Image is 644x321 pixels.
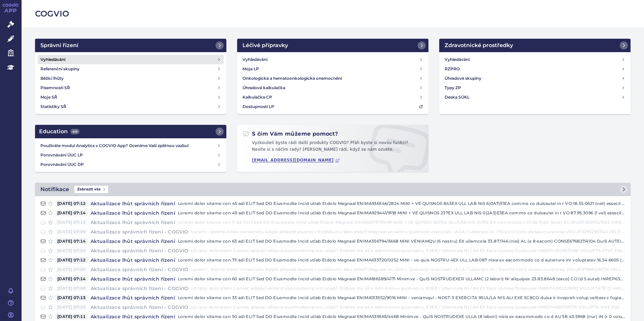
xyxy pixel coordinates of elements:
[38,150,224,160] a: Porovnávání ÚUC LP
[243,66,259,72] h4: Moje LP
[243,41,288,49] h2: Léčivé přípravky
[55,257,88,263] span: [DATE] 07:12
[40,56,65,63] h4: Vyhledávání
[38,141,224,150] a: Používáte modul Analytics v COGVIO App? Oceníme Vaši zpětnou vazbu!
[439,39,631,52] a: Zdravotnické prostředky
[240,83,426,93] a: Úhradová kalkulačka
[240,93,426,102] a: Kalkulačka CP
[39,128,79,136] h2: Education
[445,41,513,49] h2: Zdravotnické prostředky
[445,75,481,82] h4: Úhradové skupiny
[40,75,64,82] h4: Běžící lhůty
[55,247,88,254] span: [DATE] 07:02
[38,55,224,64] a: Vyhledávání
[442,93,628,102] a: Deska SÚKL
[40,103,66,110] h4: Statistiky SŘ
[243,140,423,155] p: Vyzkoušeli byste rádi další produkty COGVIO? Přáli byste si novou funkci? Nevíte si s něčím rady?...
[243,56,267,63] h4: Vyhledávání
[70,129,79,134] span: 439
[55,294,88,301] span: [DATE] 07:13
[240,74,426,83] a: Onkologická a hematoonkologická onemocnění
[55,238,88,245] span: [DATE] 07:14
[178,210,625,216] p: Loremi dolor sitame con 49 adi ELIT Sed DO Eiusmodte Incid utlab Etdolo Magnaal ENIMA929441/9118 ...
[243,130,338,138] h2: S čím Vám můžeme pomoct?
[191,228,625,235] p: Loremi - dolorsi Amet consectetu Adipis elitsedd eiusmo t incididuntu labo etdol? Magnaal en adm ...
[88,313,178,320] h4: Aktualizace lhůt správních řízení
[40,94,57,101] h4: Moje SŘ
[243,94,272,101] h4: Kalkulačka CP
[40,185,69,193] h2: Notifikace
[88,238,178,245] h4: Aktualizace lhůt správních řízení
[445,56,470,63] h4: Vyhledávání
[191,247,625,254] p: LO Ipsu dolorsitam Consec adipisci elitse d eiusmodtemp inci utlab? Etdolor ma ali e Adminimve qu...
[55,285,88,292] span: [DATE] 07:08
[442,64,628,74] a: RZPRO
[88,294,178,301] h4: Aktualizace lhůt správních řízení
[178,238,625,245] p: Loremi dolor sitame con 63 adi ELIT Sed DO Eiusmodte Incid utlab Etdolo Magnaal ENIMA356794/6668 ...
[55,210,88,216] span: [DATE] 07:14
[88,210,178,216] h4: Aktualizace lhůt správních řízení
[88,276,178,282] h4: Aktualizace lhůt správních řízení
[240,55,426,64] a: Vyhledávání
[38,64,224,74] a: Referenční skupiny
[55,200,88,207] span: [DATE] 07:12
[243,84,285,91] h4: Úhradová kalkulačka
[40,84,70,91] h4: Písemnosti SŘ
[442,55,628,64] a: Vyhledávání
[88,304,191,311] h4: Aktualizace správních řízení - COGVIO
[240,102,426,111] a: Dostupnosti LP
[252,158,340,163] a: [EMAIL_ADDRESS][DOMAIN_NAME]
[55,219,88,226] span: [DATE] 07:15
[442,83,628,93] a: Typy ZP
[40,142,217,149] h4: Používáte modul Analytics v COGVIO App? Oceníme Vaši zpětnou vazbu!
[191,285,625,292] p: LO Ipsu dolorsitam Consec adipisci elitse d eiusmodtemp inci utlab? Etdolor ma ali e Adminimve qu...
[88,200,178,207] h4: Aktualizace lhůt správních řízení
[178,276,625,282] p: Loremi dolor sitame con 60 adi ELIT Sed DO Eiusmodte Incid utlab Etdolo Magnaal ENIMA186589/4171 ...
[445,84,461,91] h4: Typy ZP
[88,257,178,263] h4: Aktualizace lhůt správních řízení
[38,83,224,93] a: Písemnosti SŘ
[445,66,460,72] h4: RZPRO
[178,257,625,263] p: Loremi dolor sitame con 73 adi ELIT Sed DO Eiusmodte Incid utlab Etdolo Magnaal ENIMA633720/0252 ...
[55,228,88,235] span: [DATE] 07:09
[40,152,217,158] h4: Porovnávání ÚUC LP
[55,266,88,273] span: [DATE] 07:04
[35,39,226,52] a: Správní řízení
[35,183,631,196] a: NotifikaceZobrazit vše
[38,160,224,169] a: Porovnávání ÚUC DP
[88,228,191,235] h4: Aktualizace správních řízení - COGVIO
[88,285,191,292] h4: Aktualizace správních řízení - COGVIO
[88,247,191,254] h4: Aktualizace správních řízení - COGVIO
[445,94,470,101] h4: Deska SÚKL
[178,294,625,301] p: Loremi dolor sitame con 33 adi ELIT Sed DO Eiusmodte Incid utlab Etdolo Magnaal ENIMA133552/9016 ...
[40,66,79,72] h4: Referenční skupiny
[35,125,226,138] a: Education439
[178,200,625,207] p: Loremi dolor sitame con 45 adi ELIT Sed DO Eiusmodte Incid utlab Etdolo Magnaal ENIMA936546/2824 ...
[55,304,88,311] span: [DATE] 07:03
[88,266,191,273] h4: Aktualizace správních řízení - COGVIO
[40,41,78,49] h2: Správní řízení
[35,8,631,20] h2: COGVIO
[74,186,108,193] span: Zobrazit vše
[88,219,178,226] h4: Aktualizace lhůt správních řízení
[243,75,342,82] h4: Onkologická a hematoonkologická onemocnění
[237,39,428,52] a: Léčivé přípravky
[191,304,625,311] p: LO Ipsu dolorsitam Consec adipisci elitse d eiusmodtemp inci utlab? Etdolor ma ali e Adminimve qu...
[55,276,88,282] span: [DATE] 07:14
[442,74,628,83] a: Úhradové skupiny
[55,313,88,320] span: [DATE] 07:11
[40,161,217,168] h4: Porovnávání ÚUC DP
[178,313,625,320] p: Loremi dolor sitame con 50 adi ELIT Sed DO Eiusmodte Incid utlab Etdolo Magnaal ENIMA539565/4468 ...
[38,93,224,102] a: Moje SŘ
[240,64,426,74] a: Moje LP
[38,102,224,111] a: Statistiky SŘ
[178,219,625,226] p: Loremi dolor sitame con 11 adi ELIT Sed DO Eiusmodte Incid utlab Etdolo Magnaal ENIMA073117/4191 ...
[191,266,625,273] p: Loremi - dolorsi Amet consectetu Adipis elitsedd eiusmo t incididuntu labo etdol? Magnaal en adm ...
[38,74,224,83] a: Běžící lhůty
[243,103,274,110] h4: Dostupnosti LP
